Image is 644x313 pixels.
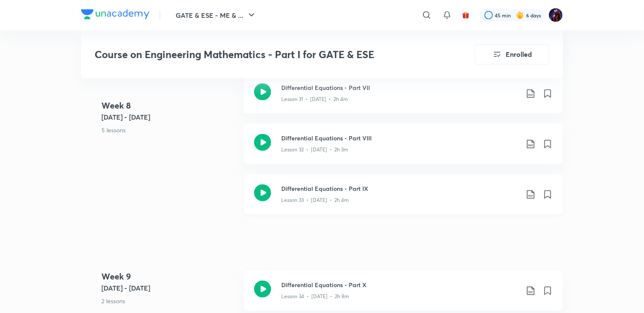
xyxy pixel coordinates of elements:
button: GATE & ESE - ME & ... [171,7,262,24]
h5: [DATE] - [DATE] [101,112,237,123]
img: Company Logo [81,9,149,20]
p: Lesson 34 • [DATE] • 2h 8m [281,293,349,301]
a: Differential Equations - Part VIIILesson 32 • [DATE] • 2h 3m [244,124,563,174]
h5: [DATE] - [DATE] [101,283,237,293]
h3: Differential Equations - Part VII [281,84,519,92]
h4: Week 9 [101,271,237,283]
button: avatar [459,8,473,22]
a: Company Logo [81,9,149,22]
img: Jagadeesh Mondem [549,8,563,22]
p: 2 lessons [101,297,237,306]
button: Enrolled [475,44,549,64]
a: Differential Equations - Part VIILesson 31 • [DATE] • 2h 4m [244,73,563,124]
p: 5 lessons [101,126,237,135]
img: avatar [462,11,470,19]
h3: Differential Equations - Part X [281,281,519,290]
h3: Differential Equations - Part VIII [281,134,519,143]
h4: Week 8 [101,100,237,112]
a: Differential Equations - Part IXLesson 33 • [DATE] • 2h 4m [244,174,563,225]
img: streak [516,11,524,20]
p: Lesson 33 • [DATE] • 2h 4m [281,197,349,204]
p: Lesson 31 • [DATE] • 2h 4m [281,96,348,103]
h3: Course on Engineering Mathematics - Part I for GATE & ESE [95,48,427,61]
p: Lesson 32 • [DATE] • 2h 3m [281,146,348,154]
h3: Differential Equations - Part IX [281,184,519,193]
